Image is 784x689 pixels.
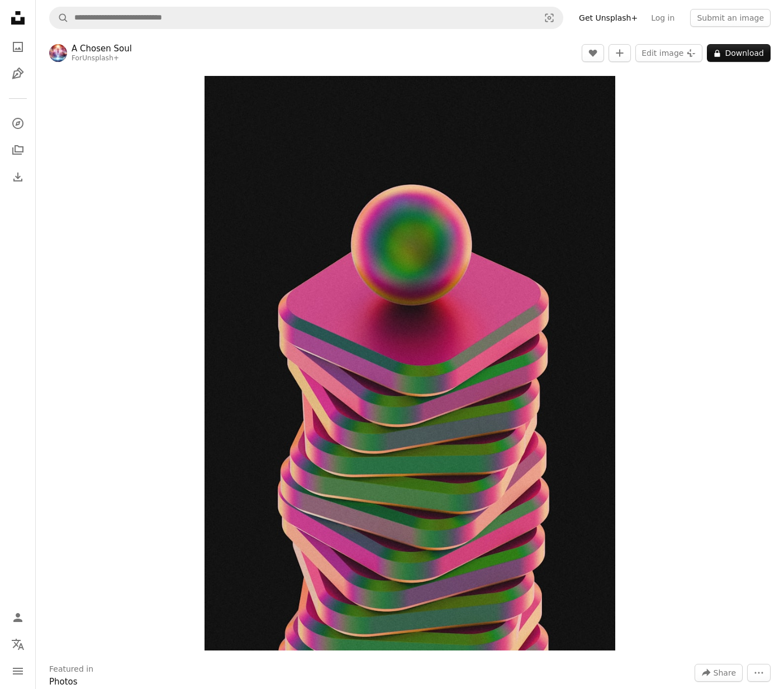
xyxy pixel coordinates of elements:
button: More Actions [747,664,771,682]
a: Log in [644,9,681,27]
button: Zoom in on this image [205,76,615,650]
a: Get Unsplash+ [572,9,644,27]
button: Edit image [635,44,702,62]
a: Collections [7,139,29,161]
a: Download History [7,166,29,188]
h3: Featured in [49,664,93,675]
span: Share [714,664,736,681]
button: Like [582,44,604,62]
button: Menu [7,660,29,682]
div: For [72,54,132,63]
button: Share this image [695,664,743,682]
a: Log in / Sign up [7,606,29,629]
a: Photos [49,677,78,687]
button: Search Unsplash [50,7,69,28]
button: Download [707,44,771,62]
a: A Chosen Soul [72,43,132,54]
button: Submit an image [690,9,771,27]
button: Language [7,633,29,655]
a: Illustrations [7,63,29,85]
form: Find visuals sitewide [49,7,563,29]
button: Visual search [536,7,563,28]
a: Explore [7,112,29,135]
img: A stack of pink, green, and purple objects on a black background [205,76,615,650]
button: Add to Collection [609,44,631,62]
a: Unsplash+ [82,54,119,62]
img: Go to A Chosen Soul's profile [49,44,67,62]
a: Photos [7,36,29,58]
